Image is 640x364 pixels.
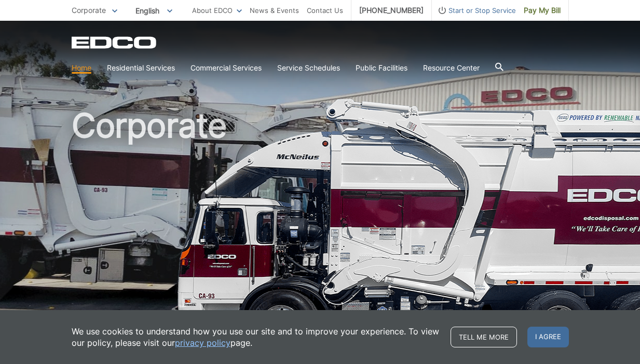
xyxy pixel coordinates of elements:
span: Corporate [72,6,106,15]
a: Service Schedules [277,62,340,74]
a: Tell me more [451,327,517,347]
a: EDCD logo. Return to the homepage. [72,36,158,49]
span: I agree [527,327,569,347]
span: Pay My Bill [524,5,561,16]
span: English [128,2,180,19]
h1: Corporate [72,109,569,337]
a: News & Events [250,5,299,16]
p: We use cookies to understand how you use our site and to improve your experience. To view our pol... [72,326,440,348]
a: Commercial Services [190,62,262,74]
a: About EDCO [192,5,242,16]
a: Home [72,62,91,74]
a: privacy policy [175,337,230,348]
a: Residential Services [107,62,175,74]
a: Contact Us [307,5,343,16]
a: Public Facilities [356,62,407,74]
a: Resource Center [423,62,480,74]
